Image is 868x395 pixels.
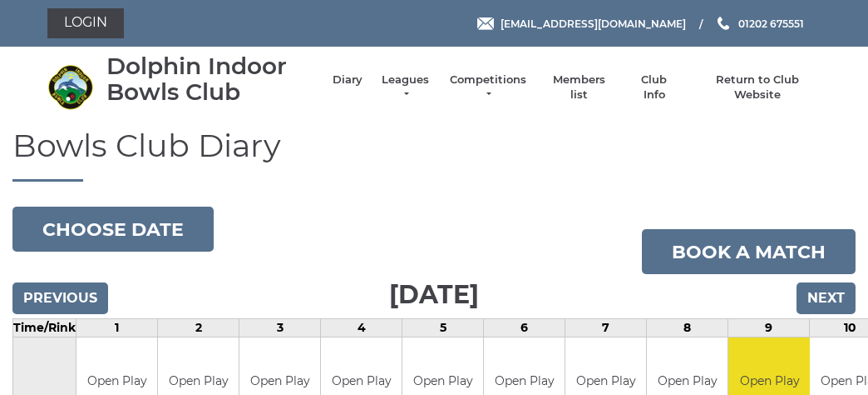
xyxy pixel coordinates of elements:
[630,72,678,102] a: Club Info
[448,72,528,102] a: Competitions
[333,72,362,87] a: Diary
[47,8,124,38] a: Login
[12,282,108,314] input: Previous
[728,319,810,337] td: 9
[544,72,613,102] a: Members list
[12,207,214,252] button: Choose date
[484,319,565,337] td: 6
[738,17,804,29] span: 01202 675551
[477,17,494,30] img: Email
[106,53,316,105] div: Dolphin Indoor Bowls Club
[647,319,728,337] td: 8
[13,319,76,337] td: Time/Rink
[321,319,402,337] td: 4
[796,282,856,314] input: Next
[695,72,821,102] a: Return to Club Website
[402,319,484,337] td: 5
[715,16,804,32] a: Phone us 01202 675551
[718,17,729,30] img: Phone us
[158,319,239,337] td: 2
[47,64,93,110] img: Dolphin Indoor Bowls Club
[379,72,432,102] a: Leagues
[642,229,856,274] a: Book a match
[76,319,158,337] td: 1
[565,319,647,337] td: 7
[239,319,321,337] td: 3
[12,128,856,182] h1: Bowls Club Diary
[501,17,686,29] span: [EMAIL_ADDRESS][DOMAIN_NAME]
[477,16,686,32] a: Email [EMAIL_ADDRESS][DOMAIN_NAME]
